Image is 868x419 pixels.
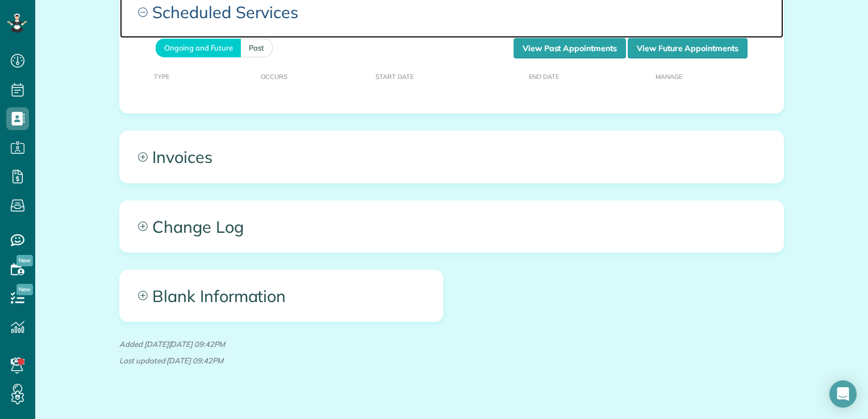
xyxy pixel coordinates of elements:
[120,270,443,321] a: Blank Information
[241,39,273,57] a: Past
[371,58,524,93] th: Start Date
[16,284,33,295] span: New
[829,380,857,408] div: Open Intercom Messenger
[120,131,783,182] a: Invoices
[119,340,225,349] em: Added [DATE][DATE] 09:42PM
[651,58,766,93] th: Manage
[256,58,372,93] th: Occurs
[524,58,651,93] th: End Date
[137,58,256,93] th: Type
[16,255,33,266] span: New
[120,201,783,252] a: Change Log
[119,356,223,365] em: Last updated [DATE] 09:42PM
[514,38,626,58] a: View Past Appointments
[156,39,241,57] a: Ongoing and Future
[628,38,748,58] a: View Future Appointments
